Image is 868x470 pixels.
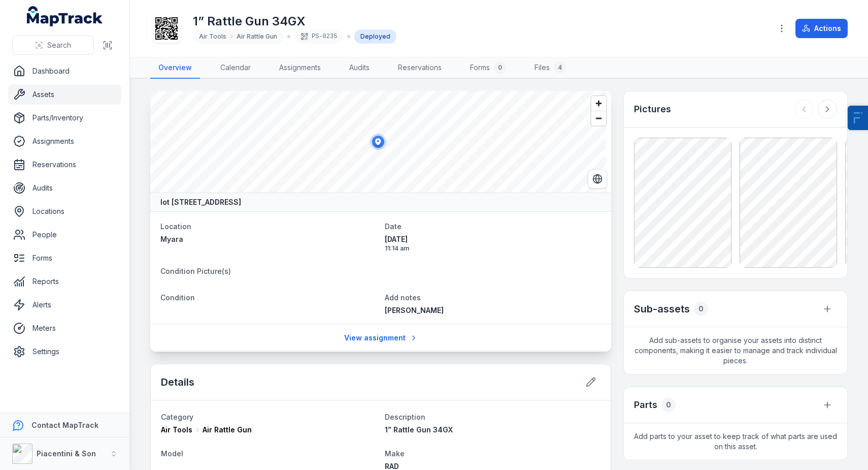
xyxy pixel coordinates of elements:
[385,306,444,315] span: [PERSON_NAME]
[8,318,121,338] a: Meters
[8,61,121,81] a: Dashboard
[31,421,98,429] strong: Contact MapTrack
[8,295,121,315] a: Alerts
[8,248,121,268] a: Forms
[161,375,194,389] h2: Details
[203,425,252,435] span: Air Rattle Gun
[385,293,421,302] span: Add notes
[624,423,847,460] span: Add parts to your asset to keep track of what parts are used on this asset.
[160,235,183,243] span: Myara
[390,57,450,79] a: Reservations
[8,154,121,175] a: Reservations
[150,57,200,79] a: Overview
[8,84,121,105] a: Assets
[12,36,94,55] button: Search
[294,29,343,44] div: PS-0235
[271,57,329,79] a: Assignments
[526,57,574,79] a: Files4
[8,178,121,198] a: Audits
[591,111,606,126] button: Zoom out
[694,302,708,316] div: 0
[341,57,378,79] a: Audits
[634,102,671,116] h3: Pictures
[8,131,121,151] a: Assignments
[161,425,192,435] span: Air Tools
[385,222,402,231] span: Date
[338,328,424,348] a: View assignment
[193,13,396,29] h1: 1” Rattle Gun 34GX
[661,398,676,412] div: 0
[237,33,277,41] span: Air Rattle Gun
[160,234,377,244] a: Myara
[8,108,121,128] a: Parts/Inventory
[591,96,606,111] button: Zoom in
[624,327,847,374] span: Add sub-assets to organise your assets into distinct components, making it easier to manage and t...
[634,302,690,316] h2: Sub-assets
[554,61,566,74] div: 4
[385,413,425,421] span: Description
[8,271,121,292] a: Reports
[494,61,506,74] div: 0
[37,449,96,458] strong: Piacentini & Son
[354,29,396,44] div: Deployed
[160,267,231,275] span: Condition Picture(s)
[385,449,405,458] span: Make
[161,413,193,421] span: Category
[385,244,601,253] span: 11:14 am
[385,234,601,253] time: 27/06/2025, 11:14:33 am
[160,222,191,231] span: Location
[27,6,103,26] a: MapTrack
[212,57,259,79] a: Calendar
[160,197,241,207] strong: lot [STREET_ADDRESS]
[8,201,121,222] a: Locations
[385,425,453,434] span: 1” Rattle Gun 34GX
[795,19,848,38] button: Actions
[199,33,226,41] span: Air Tools
[150,91,606,193] canvas: Map
[385,234,601,244] span: [DATE]
[161,449,183,458] span: Model
[8,225,121,245] a: People
[462,57,514,79] a: Forms0
[8,341,121,362] a: Settings
[47,40,71,50] span: Search
[634,398,657,412] h3: Parts
[160,293,195,302] span: Condition
[588,169,607,189] button: Switch to Satellite View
